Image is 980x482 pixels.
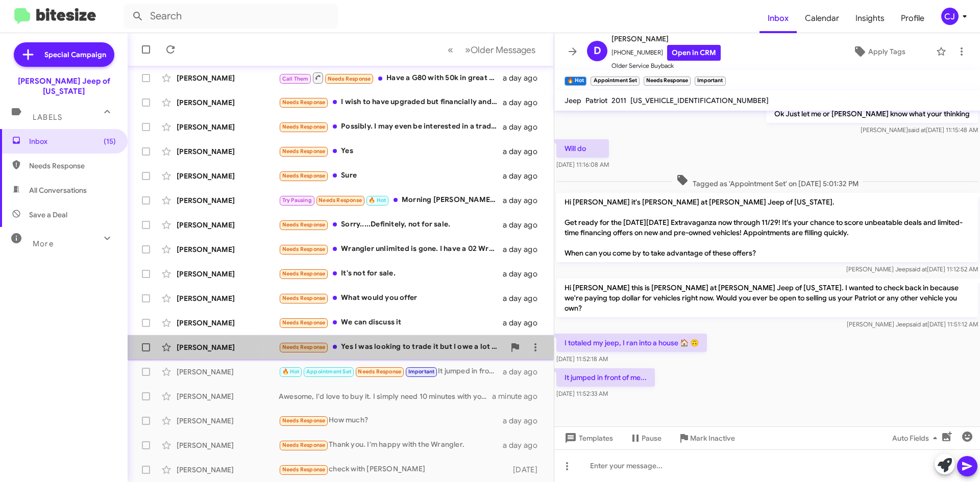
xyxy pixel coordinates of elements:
div: Awesome, I'd love to buy it. I simply need 10 minutes with your vehicle to maximize your offer. A... [279,391,492,401]
div: [PERSON_NAME] [177,244,279,255]
a: Profile [893,4,933,33]
span: [PERSON_NAME] Jeep [DATE] 11:12:52 AM [846,265,978,273]
span: 🔥 Hot [369,197,386,204]
span: (15) [104,136,116,146]
div: Thank you. I'm happy with the Wrangler. [279,439,503,451]
a: Open in CRM [667,45,721,61]
span: Apply Tags [868,42,905,61]
div: [PERSON_NAME] [177,342,279,352]
span: Save a Deal [29,210,67,220]
button: Apply Tags [826,42,931,61]
div: [PERSON_NAME] [177,220,279,230]
span: Labels [33,113,62,122]
span: Calendar [797,4,847,33]
div: How much? [279,415,503,426]
span: [PHONE_NUMBER] [611,45,721,61]
div: [PERSON_NAME] [177,269,279,279]
div: [DATE] [508,465,546,475]
a: Inbox [759,4,797,33]
div: Sure [279,170,503,182]
span: Templates [562,429,613,447]
button: Templates [554,429,621,447]
input: Search [124,4,338,29]
div: We can discuss it [279,317,503,328]
div: a day ago [503,269,546,279]
p: Ok Just let me or [PERSON_NAME] know what your thinking [766,105,978,123]
span: Try Pausing [282,197,312,204]
div: check with [PERSON_NAME] [279,464,508,475]
div: [PERSON_NAME] [177,122,279,132]
span: [DATE] 11:16:08 AM [556,161,609,168]
button: Previous [442,39,459,60]
div: a day ago [503,97,546,108]
div: CJ [941,8,959,25]
div: [PERSON_NAME] [177,97,279,108]
div: Sorry.....Definitely, not for sale. [279,219,503,231]
span: D [594,43,601,59]
div: a day ago [503,73,546,83]
span: Needs Response [282,246,326,252]
div: [PERSON_NAME] [177,73,279,83]
span: Needs Response [328,75,371,82]
span: Needs Response [282,148,326,155]
a: Special Campaign [14,42,114,67]
span: Older Messages [471,44,535,56]
span: [US_VEHICLE_IDENTIFICATION_NUMBER] [630,96,769,105]
div: [PERSON_NAME] [177,293,279,303]
div: a day ago [503,171,546,181]
div: a day ago [503,195,546,206]
span: Inbox [29,136,116,146]
span: Patriot [585,96,607,105]
span: Needs Response [282,172,326,179]
div: What would you offer [279,292,503,304]
span: Needs Response [282,344,326,350]
div: It's not for sale. [279,268,503,280]
span: [DATE] 11:52:33 AM [556,390,608,397]
span: 2011 [611,96,626,105]
div: I wish to have upgraded but financially and credit wise right now it wouldn't be an option. Thank... [279,96,503,108]
span: Needs Response [282,270,326,277]
span: Needs Response [282,123,326,130]
button: Mark Inactive [670,429,743,447]
div: a day ago [503,146,546,157]
button: Auto Fields [884,429,949,447]
nav: Page navigation example [442,39,542,60]
span: Needs Response [282,319,326,326]
div: Have a G80 with 50k in great shape. What do you have in mind? [279,71,503,84]
div: [PERSON_NAME] [177,416,279,426]
span: « [448,43,453,56]
div: [PERSON_NAME] [177,171,279,181]
span: Important [408,368,435,375]
span: Needs Response [282,221,326,228]
p: I totaled my jeep, I ran into a house 🏠 🙃 [556,334,707,352]
span: said at [909,265,927,273]
div: [PERSON_NAME] [177,465,279,475]
div: Yes [279,145,503,157]
span: [DATE] 11:52:18 AM [556,355,608,363]
span: Older Service Buyback [611,61,721,71]
div: a day ago [503,367,546,377]
span: Needs Response [282,466,326,473]
span: [PERSON_NAME] [DATE] 11:15:48 AM [861,126,978,134]
button: CJ [933,8,969,25]
div: [PERSON_NAME] [177,318,279,328]
p: Hi [PERSON_NAME] it's [PERSON_NAME] at [PERSON_NAME] Jeep of [US_STATE]. Get ready for the [DATE]... [556,193,978,262]
span: Appointment Set [306,368,351,375]
div: Yes I was looking to trade it but I owe a lot money on it [279,341,505,353]
div: [PERSON_NAME] [177,367,279,377]
span: Needs Response [282,99,326,106]
div: a day ago [503,440,546,450]
small: Important [695,77,725,86]
span: Insights [847,4,893,33]
span: » [465,43,471,56]
div: a day ago [503,416,546,426]
div: Possibly. I may even be interested in a trade-in for a newer model. [279,121,503,133]
p: It jumped in front of me... [556,368,655,387]
span: More [33,239,54,248]
div: a day ago [503,293,546,303]
span: [PERSON_NAME] [611,33,721,45]
div: a day ago [503,220,546,230]
span: Needs Response [282,442,326,448]
span: Mark Inactive [690,429,735,447]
